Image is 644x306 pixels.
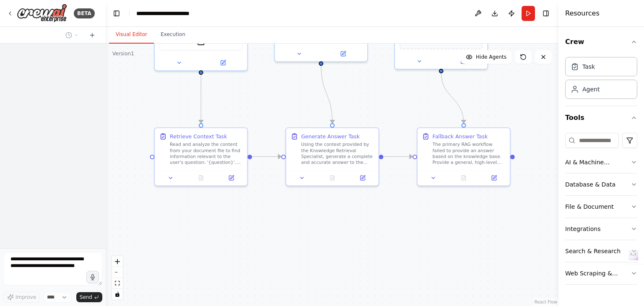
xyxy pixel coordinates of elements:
[540,8,552,19] button: Hide right sidebar
[111,8,122,19] button: Hide left sidebar
[535,300,557,304] a: React Flow attribution
[202,58,244,67] button: Open in side panel
[112,50,134,57] div: Version 1
[565,174,637,195] button: Database & Data
[565,225,600,233] div: Integrations
[565,180,615,189] div: Database & Data
[565,262,637,284] button: Web Scraping & Browsing
[565,106,637,130] button: Tools
[301,142,374,166] div: Using the context provided by the Knowledge Retrieval Specialist, generate a complete and accurat...
[62,30,82,40] button: Switch to previous chat
[442,57,484,65] button: Open in side panel
[86,271,99,283] button: Click to speak your automation idea
[582,62,595,71] div: Task
[565,196,637,218] button: File & Document
[565,240,637,262] button: Search & Research
[565,30,637,54] button: Crew
[80,294,92,301] span: Send
[565,247,621,255] div: Search & Research
[74,8,95,18] div: BETA
[16,294,36,301] span: Improve
[565,269,631,277] div: Web Scraping & Browsing
[565,54,637,106] div: Crew
[448,174,480,182] button: No output available
[417,127,511,187] div: Fallback Answer TaskThe primary RAG workflow failed to provide an answer based on the knowledge b...
[476,54,506,60] span: Hide Agents
[384,153,413,161] g: Edge from 86065813-3c8d-454f-8dbb-77c9dcd41eac to e8a1f121-c896-4816-9cae-d0c0cd0271ca
[481,174,506,182] button: Open in side panel
[565,130,637,291] div: Tools
[565,218,637,240] button: Integrations
[154,127,248,187] div: Retrieve Context TaskRead and analyze the content from your document file to find information rel...
[433,142,506,166] div: The primary RAG workflow failed to provide an answer based on the knowledge base. Provide a gener...
[286,127,379,187] div: Generate Answer TaskUsing the context provided by the Knowledge Retrieval Specialist, generate a ...
[17,4,67,23] img: Logo
[112,278,123,289] button: fit view
[582,85,600,93] div: Agent
[317,65,336,123] g: Edge from 963320bd-9f61-4bd6-9524-fe47013c13f4 to 86065813-3c8d-454f-8dbb-77c9dcd41eac
[185,174,217,182] button: No output available
[136,9,207,18] nav: breadcrumb
[218,174,244,182] button: Open in side panel
[170,142,243,166] div: Read and analyze the content from your document file to find information relevant to the user's q...
[154,26,192,44] button: Execution
[565,8,600,18] h4: Resources
[565,202,614,211] div: File & Document
[112,256,123,267] button: zoom in
[197,36,205,45] img: FileReadTool
[76,292,102,302] button: Send
[437,73,467,123] g: Edge from 8cf42bfe-66df-4d89-9400-e21cb431d72c to e8a1f121-c896-4816-9cae-d0c0cd0271ca
[197,67,205,123] g: Edge from fd4eb17f-7cc7-4532-8d1b-c41bdd8c4549 to ab47b922-663a-40ec-a998-6f8db4f3e11b
[317,174,348,182] button: No output available
[109,26,154,44] button: Visual Editor
[565,158,631,166] div: AI & Machine Learning
[565,151,637,173] button: AI & Machine Learning
[112,267,123,278] button: zoom out
[350,174,375,182] button: Open in side panel
[433,132,488,140] div: Fallback Answer Task
[424,36,459,44] span: Drop tools here
[3,292,40,303] button: Improve
[170,132,227,140] div: Retrieve Context Task
[322,49,364,58] button: Open in side panel
[112,256,123,300] div: React Flow controls
[252,153,281,161] g: Edge from ab47b922-663a-40ec-a998-6f8db4f3e11b to 86065813-3c8d-454f-8dbb-77c9dcd41eac
[86,30,99,40] button: Start a new chat
[301,132,360,140] div: Generate Answer Task
[461,50,512,64] button: Hide Agents
[112,289,123,300] button: toggle interactivity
